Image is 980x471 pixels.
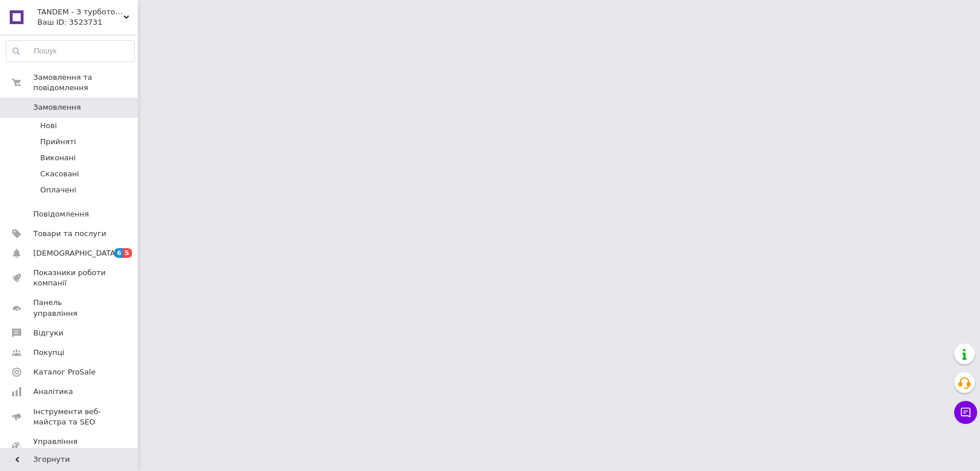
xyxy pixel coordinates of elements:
span: Інструменти веб-майстра та SEO [33,407,106,427]
span: Товари та послуги [33,229,106,239]
span: Замовлення та повідомлення [33,72,138,93]
span: Замовлення [33,102,81,113]
button: Чат з покупцем [954,401,977,424]
span: Оплачені [40,185,76,195]
span: Панель управління [33,298,106,318]
span: Відгуки [33,328,63,338]
span: Управління сайтом [33,437,106,457]
input: Пошук [6,41,134,61]
span: 6 [114,248,123,258]
span: Повідомлення [33,209,89,219]
span: Показники роботи компанії [33,268,106,288]
span: 5 [123,248,132,258]
span: Аналітика [33,387,73,397]
span: TANDEM - З турботою про Вас та ваших клієнтів [37,7,123,17]
div: Ваш ID: 3523731 [37,17,138,28]
span: Покупці [33,348,64,358]
span: Скасовані [40,169,79,179]
span: Виконані [40,153,76,163]
span: Каталог ProSale [33,367,95,377]
span: Прийняті [40,137,76,147]
span: Нові [40,121,57,131]
span: [DEMOGRAPHIC_DATA] [33,248,118,258]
